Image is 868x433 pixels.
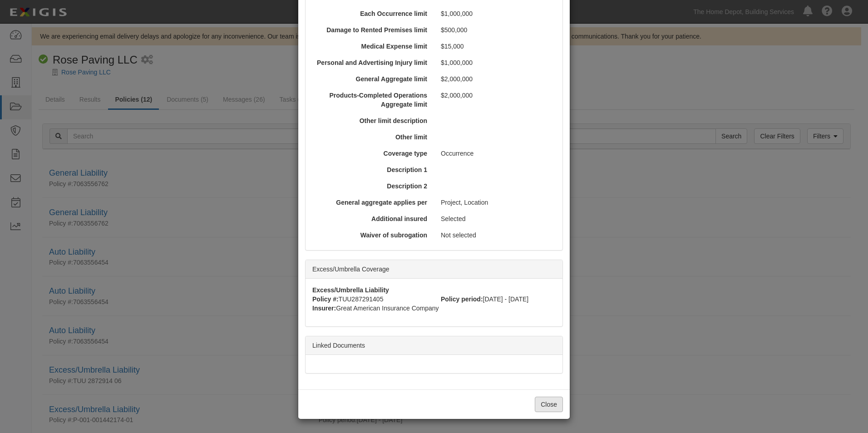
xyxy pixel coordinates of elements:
[535,397,563,412] button: Close
[309,42,434,51] div: Medical Expense limit
[441,295,483,303] strong: Policy period:
[309,149,434,158] div: Coverage type
[434,42,559,51] div: $15,000
[434,295,562,304] div: [DATE] - [DATE]
[434,91,559,100] div: $2,000,000
[434,198,559,207] div: Project, Location
[434,231,559,240] div: Not selected
[309,165,434,174] div: Description 1
[309,214,434,223] div: Additional insured
[312,286,389,294] strong: Excess/Umbrella Liability
[306,304,562,313] div: Great American Insurance Company
[309,74,434,84] div: General Aggregate limit
[306,260,562,279] div: Excess/Umbrella Coverage
[312,305,336,312] strong: Insurer:
[306,295,434,304] div: TUU287291405
[309,133,434,142] div: Other limit
[434,58,559,67] div: $1,000,000
[306,336,562,355] div: Linked Documents
[434,74,559,84] div: $2,000,000
[434,25,559,34] div: $500,000
[309,231,434,240] div: Waiver of subrogation
[309,198,434,207] div: General aggregate applies per
[309,25,434,34] div: Damage to Rented Premises limit
[309,91,434,109] div: Products-Completed Operations Aggregate limit
[312,295,339,303] strong: Policy #:
[309,182,434,191] div: Description 2
[309,58,434,67] div: Personal and Advertising Injury limit
[309,116,434,125] div: Other limit description
[434,149,559,158] div: Occurrence
[434,214,559,223] div: Selected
